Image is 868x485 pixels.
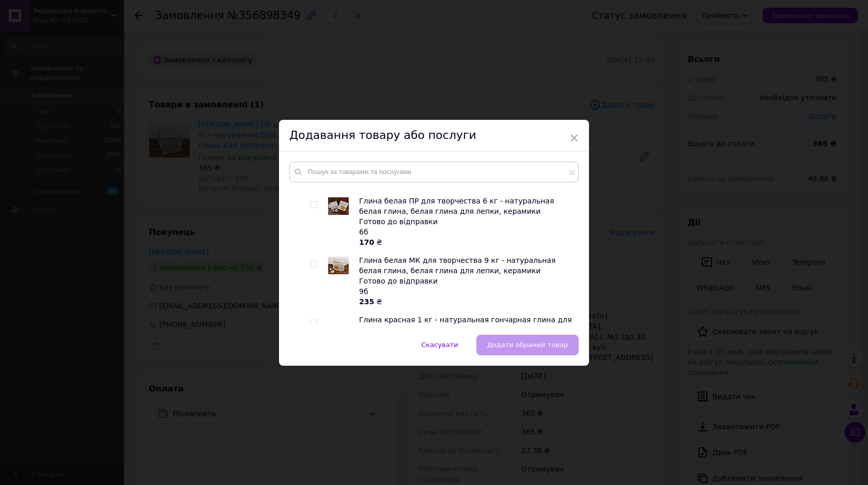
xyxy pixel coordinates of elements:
span: 9б [359,287,368,295]
button: Скасувати [410,335,469,355]
div: Готово до відправки [359,276,573,286]
div: ₴ [359,296,573,307]
span: Глина белая МК для творчества 9 кг - натуральная белая глина, белая глина для лепки, керамики [359,256,555,275]
span: × [569,129,579,147]
b: 170 [359,238,374,246]
span: Глина красная 1 кг - натуральная гончарная глина для творчества, терракотовая глина [359,316,572,334]
span: Глина белая ПР для творчества 6 кг - натуральная белая глина, белая глина для лепки, керамики [359,197,554,215]
b: 235 [359,298,374,306]
div: Готово до відправки [359,216,573,227]
span: 6б [359,228,368,236]
div: ₴ [359,237,573,247]
span: Скасувати [421,341,458,349]
img: Глина белая МК для творчества 9 кг - натуральная белая глина, белая глина для лепки, керамики [328,257,349,274]
input: Пошук за товарами та послугами [289,162,579,182]
div: Додавання товару або послуги [279,120,589,151]
img: Глина белая ПР для творчества 6 кг - натуральная белая глина, белая глина для лепки, керамики [328,197,349,215]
